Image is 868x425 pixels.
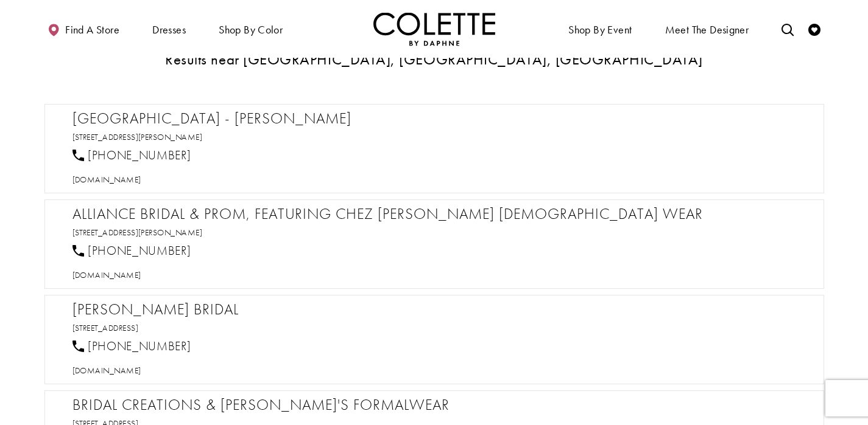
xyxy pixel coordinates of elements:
a: Opens in new tab [72,322,139,333]
a: Find a store [44,12,122,46]
a: Check Wishlist [805,12,824,46]
h2: [PERSON_NAME] Bridal [72,300,808,319]
a: Opens in new tab [72,131,203,142]
span: [PHONE_NUMBER] [88,338,191,354]
a: Visit Home Page [373,12,495,46]
a: Opens in new tab [72,227,203,238]
h2: Bridal Creations & [PERSON_NAME]'s Formalwear [72,396,808,414]
a: [PHONE_NUMBER] [72,243,191,258]
span: [PHONE_NUMBER] [88,147,191,163]
h2: Alliance Bridal & Prom, Featuring Chez [PERSON_NAME] [DEMOGRAPHIC_DATA] Wear [72,205,808,223]
h3: Results near [GEOGRAPHIC_DATA], [GEOGRAPHIC_DATA], [GEOGRAPHIC_DATA] [44,51,824,67]
span: Meet the designer [665,24,749,36]
a: Opens in new tab [72,174,141,185]
a: Opens in new tab [72,365,141,376]
a: Meet the designer [662,12,752,46]
span: Shop By Event [565,12,635,46]
a: [PHONE_NUMBER] [72,147,191,163]
span: Shop by color [219,24,283,36]
a: [PHONE_NUMBER] [72,338,191,354]
span: [DOMAIN_NAME] [72,365,141,376]
span: [DOMAIN_NAME] [72,269,141,280]
a: Opens in new tab [72,269,141,280]
span: Shop By Event [568,24,632,36]
img: Colette by Daphne [373,12,495,46]
span: Shop by color [216,12,286,46]
span: Dresses [149,12,189,46]
span: [PHONE_NUMBER] [88,243,191,258]
span: Find a store [65,24,119,36]
span: [DOMAIN_NAME] [72,174,141,185]
h2: [GEOGRAPHIC_DATA] - [PERSON_NAME] [72,109,808,128]
a: Toggle search [778,12,797,46]
span: Dresses [152,24,186,36]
